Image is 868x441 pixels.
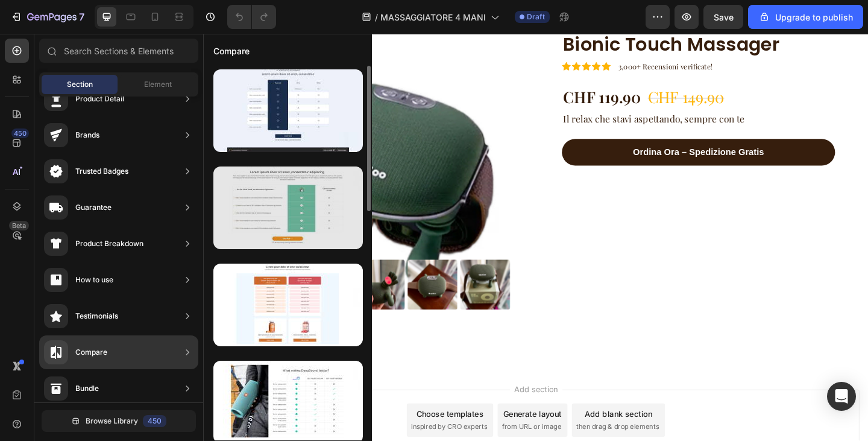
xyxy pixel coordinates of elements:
[144,79,172,90] span: Element
[75,238,143,250] div: Product Breakdown
[79,10,84,24] p: 7
[232,407,305,420] div: Choose templates
[327,407,390,420] div: Generate layout
[280,246,334,300] img: Image
[406,422,495,433] span: then drag & drop elements
[827,382,856,411] div: Open Intercom Messenger
[748,5,863,29] button: Upgrade to publish
[75,382,99,395] div: Bundle
[75,129,99,141] div: Brands
[482,57,568,81] div: CHF 149.90
[75,93,124,105] div: Product Detail
[325,422,389,433] span: from URL or image
[143,415,166,427] div: 450
[5,5,90,29] button: 7
[714,12,734,22] span: Save
[75,310,118,322] div: Testimonials
[527,11,545,22] span: Draft
[67,79,93,90] span: Section
[391,86,686,99] p: Il relax che stavi aspettando, sempre con te
[51,246,105,300] img: Image
[380,11,486,24] span: MASSAGGIATORE 4 MANI
[165,246,219,300] img: Image
[222,246,277,300] img: Image
[226,422,309,433] span: inspired by CRO experts
[9,221,29,230] div: Beta
[467,123,610,136] div: Ordina Ora – Spedizione Gratis
[390,57,477,81] div: CHF 119.90
[451,30,554,42] p: 3,000+ Recensioni verificate!
[39,39,198,63] input: Search Sections & Elements
[415,407,488,420] div: Add blank section
[333,381,391,393] span: Add section
[108,246,162,300] img: Image
[75,346,107,358] div: Compare
[75,165,128,177] div: Trusted Badges
[703,5,743,29] button: Save
[75,274,113,286] div: How to use
[203,34,868,441] iframe: Design area
[42,410,196,432] button: Browse Library450
[11,128,29,138] div: 450
[758,11,853,24] div: Upgrade to publish
[227,5,276,29] div: Undo/Redo
[75,201,112,214] div: Guarantee
[86,416,138,427] span: Browse Library
[375,11,378,24] span: /
[390,115,687,144] button: Ordina Ora – Spedizione Gratis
